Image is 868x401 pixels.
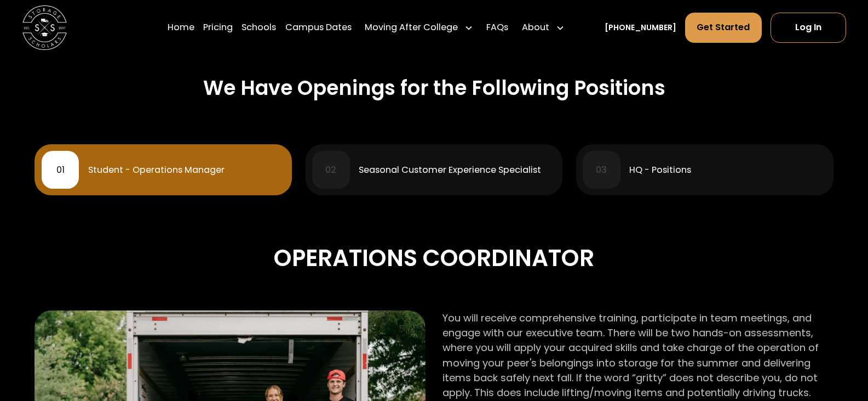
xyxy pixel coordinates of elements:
a: FAQs [486,12,508,43]
img: Storage Scholars main logo [22,5,67,50]
div: Seasonal Customer Experience Specialist [359,166,541,174]
a: Pricing [203,12,233,43]
a: Log In [771,13,846,43]
a: [PHONE_NUMBER] [605,22,676,33]
div: Moving After College [360,12,478,43]
div: 02 [325,166,336,174]
a: Home [168,12,194,43]
a: Campus Dates [285,12,352,43]
div: Student - Operations Manager [88,166,225,174]
div: HQ - Positions [629,166,691,174]
a: Schools [242,12,276,43]
div: 01 [56,166,65,174]
div: About [518,12,570,43]
div: 03 [596,166,607,174]
div: Moving After College [365,21,458,34]
a: Get Started [685,13,762,43]
h2: We Have Openings for the Following Positions [203,76,665,100]
a: home [22,5,67,50]
div: About [522,21,549,34]
div: Operations Coordinator [35,240,833,276]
